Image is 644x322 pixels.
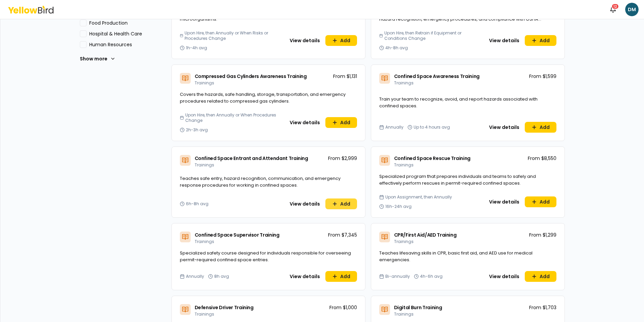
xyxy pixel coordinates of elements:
[325,117,357,128] button: Add
[379,250,533,263] span: Teaches lifesaving skills in CPR, basic first aid, and AED use for medical emergencies.
[485,196,523,207] button: View details
[414,125,450,130] span: Up to 4 hours avg
[625,3,639,16] span: DM
[525,35,556,46] button: Add
[195,155,308,162] span: Confined Space Entrant and Attendant Training
[420,274,443,279] span: 4h-6h avg
[394,304,442,311] span: Digital Burn Training
[186,201,208,207] span: 6h-8h avg
[89,41,161,48] label: Human Resources
[195,162,214,168] span: Trainings
[529,73,556,80] p: From $1,599
[195,80,214,86] span: Trainings
[606,3,620,16] button: 12
[186,45,207,51] span: 1h-4h avg
[525,196,556,207] button: Add
[394,232,457,238] span: CPR/First Aid/AED Training
[328,232,357,238] p: From $7,345
[385,194,452,200] span: Upon Assignment, then Annually
[379,96,538,109] span: Train your team to recognize, avoid, and report hazards associated with confined spaces.
[89,20,161,26] label: Food Production
[180,9,341,22] span: Teaches safe work practices to minimize [MEDICAL_DATA] to bloodborne microorganisms.
[195,311,214,317] span: Trainings
[385,274,410,279] span: Bi-annually
[195,73,307,80] span: Compressed Gas Cylinders Awareness Training
[485,271,523,282] button: View details
[195,232,280,238] span: Confined Space Supervisor Training
[195,239,214,244] span: Trainings
[385,204,412,209] span: 16h-24h avg
[286,35,324,46] button: View details
[394,239,414,244] span: Trainings
[286,271,324,282] button: View details
[325,35,357,46] button: Add
[180,250,351,263] span: Specialized safety course designed for individuals responsible for overseeing permit-required con...
[394,311,414,317] span: Trainings
[525,122,556,133] button: Add
[80,52,116,65] button: Show more
[394,73,480,80] span: Confined Space Awareness Training
[325,198,357,209] button: Add
[385,45,408,51] span: 4h-8h avg
[384,30,482,41] span: Upon Hire, then Retrain if Equipment or Conditions Change
[180,91,346,104] span: Covers the hazards, safe handling, storage, transportation, and emergency procedures related to c...
[185,112,283,123] span: Upon Hire, then Annually or When Procedures Change
[328,155,357,162] p: From $2,999
[186,274,204,279] span: Annually
[529,232,556,238] p: From $1,299
[379,173,536,186] span: Specialized program that prepares individuals and teams to safely and effectively perform rescues...
[525,271,556,282] button: Add
[195,304,254,311] span: Defensive Driver Training
[186,127,208,133] span: 2h-3h avg
[89,30,161,37] label: Hospital & Health Care
[286,117,324,128] button: View details
[385,125,404,130] span: Annually
[394,155,471,162] span: Confined Space Rescue Training
[325,271,357,282] button: Add
[485,122,523,133] button: View details
[185,30,283,41] span: Upon Hire, then Annually or When Risks or Procedures Change
[394,80,414,86] span: Trainings
[329,304,357,311] p: From $1,000
[333,73,357,80] p: From $1,131
[611,3,619,9] div: 12
[485,35,523,46] button: View details
[528,155,556,162] p: From $8,550
[180,175,341,188] span: Teaches safe entry, hazard recognition, communication, and emergency response procedures for work...
[214,274,229,279] span: 8h avg
[286,198,324,209] button: View details
[394,162,414,168] span: Trainings
[529,304,556,311] p: From $1,703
